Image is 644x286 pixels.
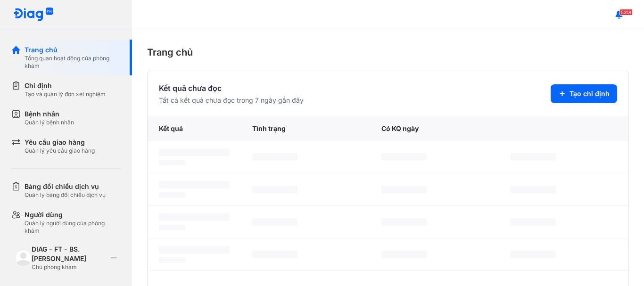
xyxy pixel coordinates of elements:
[159,148,230,156] span: ‌
[159,96,304,105] div: Tất cả kết quả chưa đọc trong 7 ngày gần đây
[25,147,95,155] div: Quản lý yêu cầu giao hàng
[25,81,106,90] div: Chỉ định
[25,220,121,235] div: Quản lý người dùng của phòng khám
[159,246,230,253] span: ‌
[159,225,185,230] span: ‌
[511,186,556,193] span: ‌
[159,192,185,198] span: ‌
[570,89,610,98] span: Tạo chỉ định
[32,263,107,271] div: Chủ phòng khám
[25,210,121,220] div: Người dùng
[252,153,297,161] span: ‌
[252,251,297,258] span: ‌
[148,116,241,141] div: Kết quả
[147,45,629,59] div: Trang chủ
[381,251,427,258] span: ‌
[159,160,185,165] span: ‌
[551,84,617,103] button: Tạo chỉ định
[159,257,185,263] span: ‌
[13,8,54,22] img: logo
[159,213,230,221] span: ‌
[159,82,304,94] div: Kết quả chưa đọc
[241,116,370,141] div: Tình trạng
[25,55,121,70] div: Tổng quan hoạt động của phòng khám
[15,250,32,266] img: logo
[25,45,121,55] div: Trang chủ
[159,181,230,188] span: ‌
[511,153,556,161] span: ‌
[25,182,106,191] div: Bảng đối chiếu dịch vụ
[619,9,633,16] span: 5318
[25,90,106,98] div: Tạo và quản lý đơn xét nghiệm
[25,191,106,199] div: Quản lý bảng đối chiếu dịch vụ
[370,116,499,141] div: Có KQ ngày
[511,251,556,258] span: ‌
[25,119,74,126] div: Quản lý bệnh nhân
[32,245,107,263] div: DIAG - FT - BS. [PERSON_NAME]
[25,109,74,119] div: Bệnh nhân
[252,186,297,193] span: ‌
[381,153,427,161] span: ‌
[381,186,427,193] span: ‌
[381,218,427,226] span: ‌
[25,138,95,147] div: Yêu cầu giao hàng
[252,218,297,226] span: ‌
[511,218,556,226] span: ‌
